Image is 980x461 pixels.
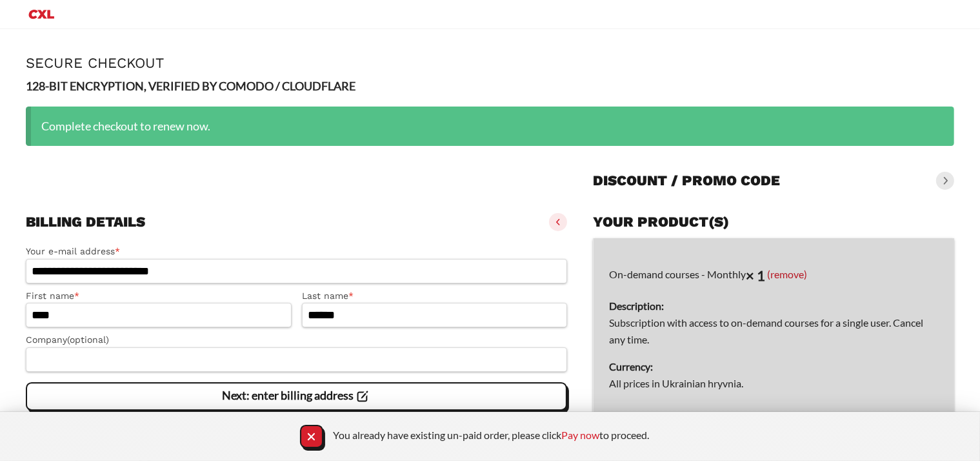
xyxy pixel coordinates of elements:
[26,289,292,303] label: First name
[26,79,355,93] strong: 128-BIT ENCRYPTION, VERIFIED BY COMODO / CLOUDFLARE
[26,333,567,347] label: Company
[302,289,568,303] label: Last name
[67,334,109,345] span: (optional)
[26,55,954,71] h1: Secure Checkout
[26,213,145,231] h3: Billing details
[562,429,600,441] a: Pay now
[26,107,954,146] div: Complete checkout to renew now.
[334,428,650,442] p: You already have existing un-paid order, please click to proceed.
[300,425,323,448] vaadin-button: Close Notification
[593,172,780,190] h3: Discount / promo code
[26,382,567,411] vaadin-button: Next: enter billing address
[26,244,567,259] label: Your e-mail address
